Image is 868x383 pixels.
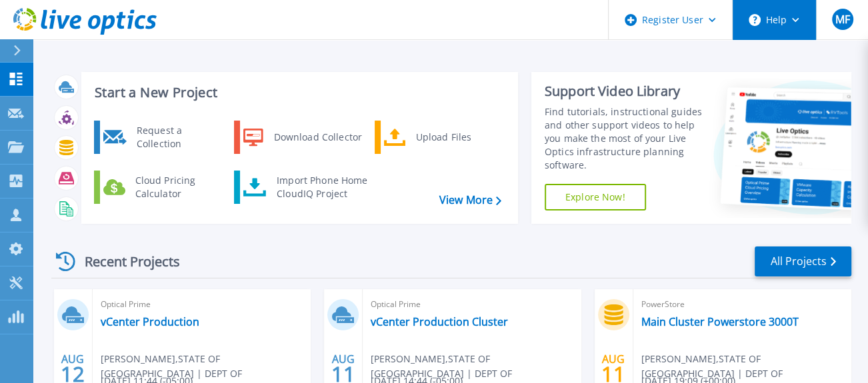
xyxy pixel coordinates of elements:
span: 11 [601,368,625,380]
span: 12 [61,368,85,380]
span: Optical Prime [371,297,573,312]
a: Explore Now! [545,184,646,210]
span: MF [835,14,849,25]
span: Optical Prime [101,297,303,312]
a: vCenter Production [101,315,199,328]
a: Request a Collection [94,121,231,154]
div: Find tutorials, instructional guides and other support videos to help you make the most of your L... [545,105,703,172]
div: Cloud Pricing Calculator [129,174,227,200]
a: View More [439,194,501,206]
a: vCenter Production Cluster [371,315,508,328]
span: 11 [331,368,355,380]
a: Download Collector [234,121,371,154]
div: Import Phone Home CloudIQ Project [270,174,374,200]
span: PowerStore [641,297,843,312]
div: Support Video Library [545,83,703,100]
a: All Projects [755,246,851,276]
a: Cloud Pricing Calculator [94,171,231,204]
a: Upload Files [375,121,511,154]
div: Upload Files [409,124,507,151]
h3: Start a New Project [95,85,501,100]
div: Request a Collection [130,124,227,151]
div: Recent Projects [51,245,198,278]
a: Main Cluster Powerstore 3000T [641,315,799,328]
div: Download Collector [267,124,368,151]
